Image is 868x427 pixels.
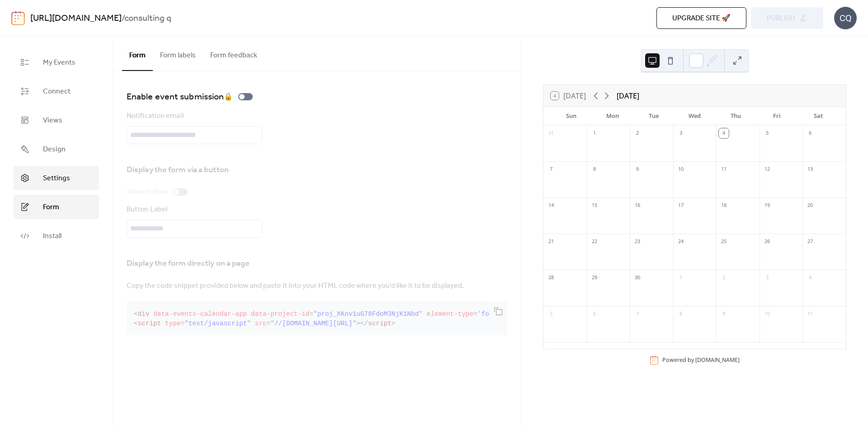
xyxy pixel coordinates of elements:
[43,115,62,126] span: Views
[656,7,746,29] button: Upgrade site 🚀
[546,201,556,211] div: 14
[590,128,599,138] div: 1
[632,237,642,247] div: 23
[14,50,99,75] a: My Events
[762,273,772,283] div: 3
[719,237,729,247] div: 25
[14,137,99,161] a: Design
[122,37,153,71] button: Form
[762,201,772,211] div: 19
[203,37,264,70] button: Form feedback
[719,273,729,283] div: 2
[632,201,642,211] div: 16
[715,107,756,125] div: Thu
[674,107,715,125] div: Wed
[632,128,642,138] div: 2
[546,273,556,283] div: 28
[676,309,686,319] div: 8
[546,309,556,319] div: 5
[805,128,815,138] div: 6
[676,273,686,283] div: 1
[719,128,729,138] div: 4
[14,79,99,103] a: Connect
[590,237,599,247] div: 22
[546,237,556,247] div: 21
[14,108,99,132] a: Views
[43,202,59,213] span: Form
[590,273,599,283] div: 29
[797,107,839,125] div: Sat
[762,309,772,319] div: 10
[43,173,70,184] span: Settings
[762,164,772,174] div: 12
[590,201,599,211] div: 15
[153,37,203,70] button: Form labels
[592,107,633,125] div: Mon
[672,13,731,24] span: Upgrade site 🚀
[43,144,66,155] span: Design
[546,164,556,174] div: 7
[43,86,71,97] span: Connect
[11,11,25,25] img: logo
[719,201,729,211] div: 18
[633,107,674,125] div: Tue
[719,309,729,319] div: 9
[695,356,740,364] a: [DOMAIN_NAME]
[632,273,642,283] div: 30
[756,107,797,125] div: Fri
[124,10,171,27] b: consulting q
[719,164,729,174] div: 11
[762,237,772,247] div: 26
[43,57,75,68] span: My Events
[617,90,639,101] div: [DATE]
[762,128,772,138] div: 5
[805,273,815,283] div: 4
[30,10,122,27] a: [URL][DOMAIN_NAME]
[676,164,686,174] div: 10
[632,164,642,174] div: 9
[122,10,124,27] b: /
[805,164,815,174] div: 13
[590,164,599,174] div: 8
[14,166,99,190] a: Settings
[546,128,556,138] div: 31
[14,224,99,248] a: Install
[676,237,686,247] div: 24
[43,231,61,242] span: Install
[805,201,815,211] div: 20
[834,7,857,29] div: CQ
[551,107,592,125] div: Sun
[632,309,642,319] div: 7
[14,195,99,219] a: Form
[805,237,815,247] div: 27
[590,309,599,319] div: 6
[805,309,815,319] div: 11
[676,201,686,211] div: 17
[662,356,740,364] div: Powered by
[676,128,686,138] div: 3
